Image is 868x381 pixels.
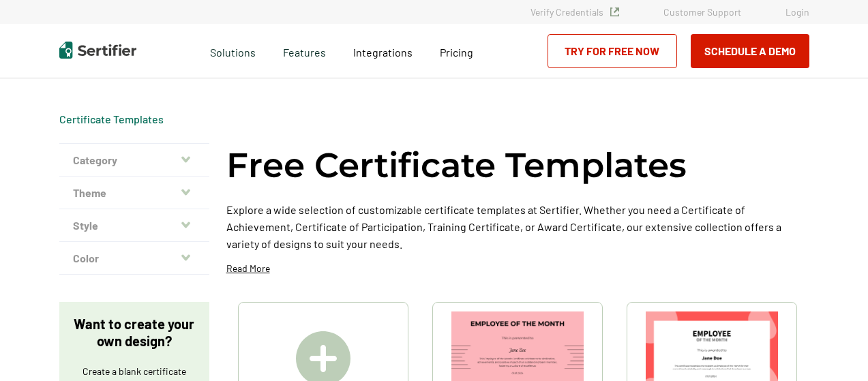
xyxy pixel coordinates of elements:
[59,242,209,275] button: Color
[226,262,270,275] p: Read More
[226,201,809,252] p: Explore a wide selection of customizable certificate templates at Sertifier. Whether you need a C...
[353,42,413,59] a: Integrations
[440,46,473,59] span: Pricing
[785,6,809,18] a: Login
[59,209,209,242] button: Style
[226,143,687,187] h1: Free Certificate Templates
[210,42,256,59] span: Solutions
[283,42,326,59] span: Features
[59,112,164,125] a: Certificate Templates
[59,112,164,126] span: Certificate Templates
[59,42,136,59] img: Sertifier | Digital Credentialing Platform
[440,42,473,59] a: Pricing
[548,34,677,68] a: Try for Free Now
[59,112,164,126] div: Breadcrumb
[530,6,619,18] a: Verify Credentials
[59,144,209,177] button: Category
[610,7,619,16] img: Verified
[59,177,209,209] button: Theme
[73,316,196,350] p: Want to create your own design?
[353,46,413,59] span: Integrations
[663,6,741,18] a: Customer Support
